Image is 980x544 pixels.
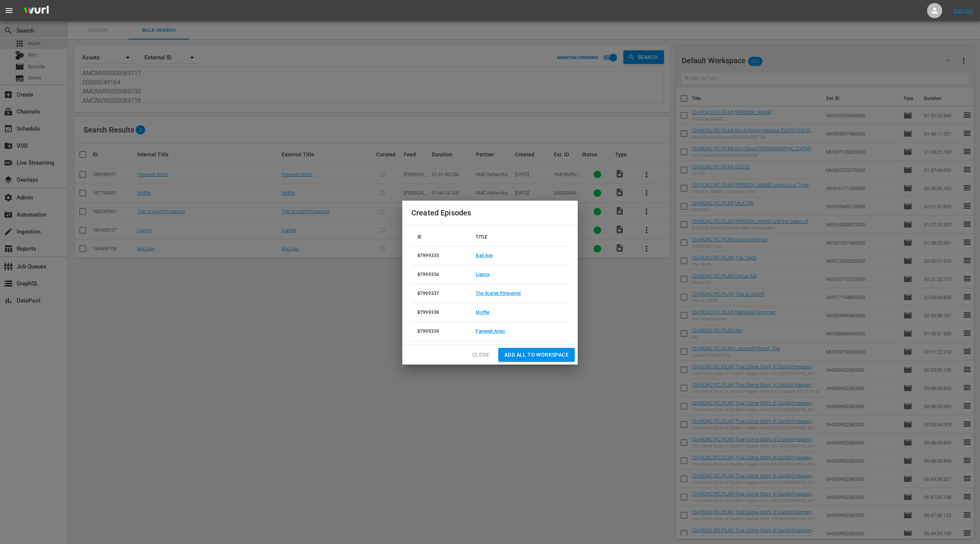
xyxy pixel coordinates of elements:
[411,228,470,246] th: ID
[476,329,505,334] a: Farewell Amor
[472,350,489,360] span: Close
[476,310,489,315] a: Moffie
[504,350,569,360] span: Add all to Workspace
[411,284,470,303] td: 87999337
[411,246,470,265] td: 87999335
[5,6,14,15] span: menu
[411,265,470,284] td: 87999336
[476,272,489,277] a: Lianna
[466,348,495,362] button: Close
[411,207,569,219] h2: Created Episodes
[476,253,493,258] a: Bad Axe
[470,228,569,246] th: TITLE
[18,2,54,20] img: ans4CAIJ8jUAAAAAAAAAAAAAAAAAAAAAAAAgQb4GAAAAAAAAAAAAAAAAAAAAAAAAJMjXAAAAAAAAAAAAAAAAAAAAAAAAgAT5G...
[411,322,470,341] td: 87999339
[498,348,575,362] button: Add all to Workspace
[953,8,973,14] a: Sign Out
[476,291,521,296] a: The Scarlet Pimpernel
[411,303,470,322] td: 87999338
